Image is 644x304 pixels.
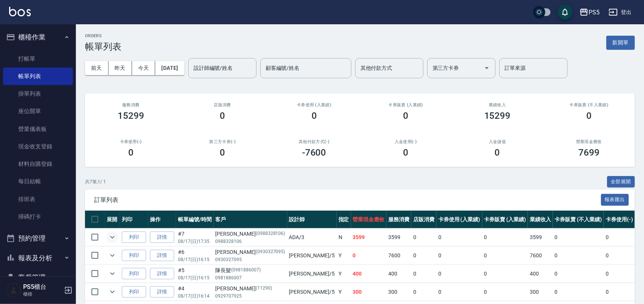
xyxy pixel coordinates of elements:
[436,265,482,283] td: 0
[287,228,337,246] td: ADA /3
[553,211,604,228] th: 卡券販賣 (不入業績)
[604,228,635,246] td: 0
[484,110,511,121] h3: 15299
[606,39,635,46] a: 新開單
[287,211,337,228] th: 設計師
[553,265,604,283] td: 0
[351,247,387,265] td: 0
[604,247,635,265] td: 0
[214,211,287,228] th: 客戶
[176,265,214,283] td: #5
[386,211,411,228] th: 服務消費
[312,110,317,121] h3: 0
[576,5,603,20] button: PS5
[128,147,134,158] h3: 0
[351,211,387,228] th: 營業現金應收
[23,291,62,298] p: 櫃檯
[386,265,411,283] td: 400
[150,250,174,261] a: 詳情
[3,191,73,208] a: 排班表
[94,196,601,204] span: 訂單列表
[337,283,351,301] td: Y
[150,268,174,280] a: 詳情
[411,211,436,228] th: 店販消費
[461,102,534,107] h2: 業績收入
[528,265,553,283] td: 400
[122,268,146,280] button: 列印
[118,110,144,121] h3: 15299
[176,211,214,228] th: 帳單編號/時間
[287,283,337,301] td: [PERSON_NAME] /5
[351,283,387,301] td: 300
[186,139,260,144] h2: 第三方卡券(-)
[148,211,176,228] th: 操作
[150,286,174,298] a: 詳情
[3,173,73,190] a: 每日結帳
[3,50,73,68] a: 打帳單
[557,5,573,20] button: save
[220,110,225,121] h3: 0
[176,228,214,246] td: #7
[482,283,528,301] td: 0
[9,7,31,16] img: Logo
[186,102,260,107] h2: 店販消費
[3,27,73,47] button: 櫃檯作業
[85,41,121,52] h3: 帳單列表
[601,196,629,203] a: 報表匯出
[3,138,73,155] a: 現金收支登錄
[85,178,106,185] p: 共 7 筆, 1 / 1
[528,283,553,301] td: 300
[216,266,285,274] div: 陳長髮
[481,62,493,74] button: Open
[85,61,109,75] button: 前天
[436,211,482,228] th: 卡券使用 (入業績)
[105,211,120,228] th: 展開
[122,250,146,261] button: 列印
[386,247,411,265] td: 7600
[216,230,285,238] div: [PERSON_NAME]
[528,247,553,265] td: 7600
[607,176,635,188] button: 全部展開
[178,256,212,263] p: 08/17 (日) 16:15
[216,256,285,263] p: 0930327095
[277,139,351,144] h2: 其他付款方式(-)
[3,102,73,120] a: 座位開單
[482,228,528,246] td: 0
[461,139,534,144] h2: 入金儲值
[351,265,387,283] td: 400
[287,247,337,265] td: [PERSON_NAME] /5
[107,250,118,261] button: expand row
[216,238,285,245] p: 0988328106
[3,248,73,268] button: 報表及分析
[178,293,212,299] p: 08/17 (日) 16:14
[604,283,635,301] td: 0
[256,230,285,238] p: (0988328106)
[553,247,604,265] td: 0
[369,102,443,107] h2: 卡券販賣 (入業績)
[337,211,351,228] th: 指定
[482,211,528,228] th: 卡券販賣 (入業績)
[411,228,436,246] td: 0
[436,228,482,246] td: 0
[216,293,285,299] p: 0929707925
[231,266,261,274] p: (0981886007)
[120,211,148,228] th: 列印
[553,283,604,301] td: 0
[122,286,146,298] button: 列印
[3,120,73,138] a: 營業儀表板
[3,155,73,173] a: 材料自購登錄
[3,268,73,287] button: 客戶管理
[601,194,629,206] button: 報表匯出
[150,232,174,243] a: 詳情
[411,247,436,265] td: 0
[606,5,635,19] button: 登出
[3,228,73,248] button: 預約管理
[155,61,184,75] button: [DATE]
[6,283,21,298] img: Person
[403,110,408,121] h3: 0
[178,274,212,281] p: 08/17 (日) 16:15
[436,247,482,265] td: 0
[604,265,635,283] td: 0
[3,68,73,85] a: 帳單列表
[337,228,351,246] td: N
